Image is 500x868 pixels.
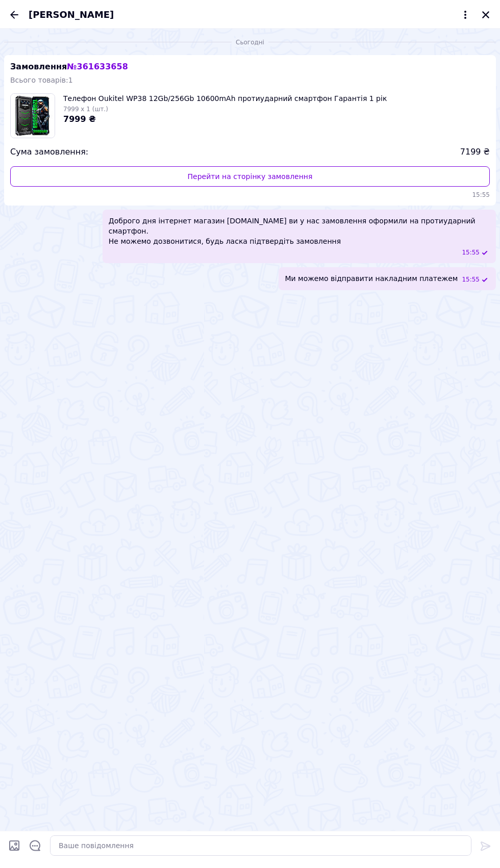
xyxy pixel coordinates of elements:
[29,8,114,21] span: [PERSON_NAME]
[63,106,108,113] span: 7999 x 1 (шт.)
[10,62,128,71] span: Замовлення
[63,114,96,124] span: 7999 ₴
[63,93,387,104] span: Телефон Oukitel WP38 12Gb/256Gb 10600mAh протиударний смартфон Гарантія 1 рік
[10,166,490,187] a: Перейти на сторінку замовлення
[10,191,490,199] span: 15:55 12.09.2025
[109,216,490,246] span: Доброго дня інтернет магазин [DOMAIN_NAME] ви у нас замовлення оформили на протиударний смартфон....
[10,76,73,84] span: Всього товарів: 1
[462,275,480,284] span: 15:55 12.09.2025
[8,9,20,21] button: Назад
[11,94,55,138] img: 6791395311_w100_h100_telefon-oukitel-wp38.jpg
[462,248,480,257] span: 15:55 12.09.2025
[460,146,490,158] span: 7199 ₴
[285,273,458,284] span: Ми можемо відправити накладним платежем
[29,839,42,852] button: Відкрити шаблони відповідей
[67,62,128,71] span: № 361633658
[480,9,492,21] button: Закрити
[29,8,471,21] button: [PERSON_NAME]
[232,38,268,47] span: Сьогодні
[4,37,496,47] div: 12.09.2025
[10,146,88,158] span: Сума замовлення:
